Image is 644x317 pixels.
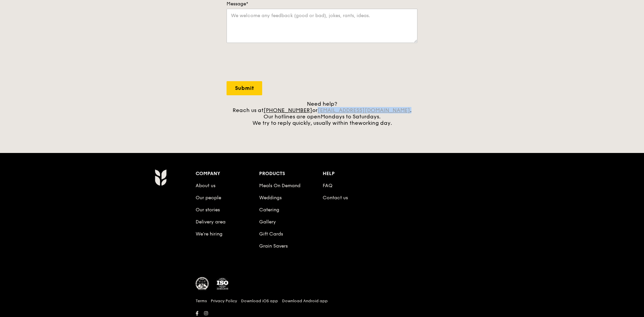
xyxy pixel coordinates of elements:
[196,277,209,290] img: MUIS Halal Certified
[227,50,329,76] iframe: reCAPTCHA
[321,113,380,120] span: Mondays to Saturdays.
[196,219,226,225] a: Delivery area
[227,101,417,126] div: Need help? Reach us at or . Our hotlines are open We try to reply quickly, usually within the
[323,183,332,189] a: FAQ
[282,298,328,304] a: Download Android app
[318,107,410,113] a: [EMAIL_ADDRESS][DOMAIN_NAME]
[196,298,207,304] a: Terms
[259,169,323,178] div: Products
[323,169,386,178] div: Help
[259,219,276,225] a: Gallery
[196,207,220,213] a: Our stories
[358,120,392,126] span: working day.
[196,195,221,201] a: Our people
[196,231,223,237] a: We’re hiring
[227,81,262,95] input: Submit
[216,277,229,290] img: ISO Certified
[259,243,288,249] a: Grain Savers
[264,107,312,113] a: [PHONE_NUMBER]
[211,298,237,304] a: Privacy Policy
[196,169,259,178] div: Company
[196,183,215,189] a: About us
[155,169,166,186] img: Grain
[259,231,283,237] a: Gift Cards
[259,207,279,213] a: Catering
[227,1,417,7] label: Message*
[259,183,300,189] a: Meals On Demand
[259,195,282,201] a: Weddings
[323,195,348,201] a: Contact us
[241,298,278,304] a: Download iOS app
